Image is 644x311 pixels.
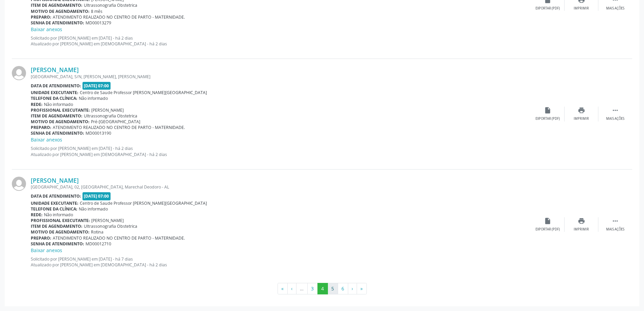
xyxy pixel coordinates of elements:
[578,217,585,225] i: print
[338,283,348,294] button: Go to page 6
[91,107,124,113] span: [PERSON_NAME]
[86,241,111,247] span: MD00012710
[53,125,185,130] span: ATENDIMENTO REALIZADO NO CENTRO DE PARTO - MATERNIDADE.
[44,102,73,107] span: Não informado
[31,193,81,199] b: Data de atendimento:
[31,241,84,247] b: Senha de atendimento:
[348,283,357,294] button: Go to next page
[31,218,90,223] b: Profissional executante:
[84,223,137,229] span: Ultrassonografia Obstetrica
[31,113,82,119] b: Item de agendamento:
[31,90,78,95] b: Unidade executante:
[31,229,90,235] b: Motivo de agendamento:
[31,95,77,101] b: Telefone da clínica:
[606,116,624,121] div: Mais ações
[31,200,78,206] b: Unidade executante:
[44,212,73,218] span: Não informado
[31,20,84,26] b: Senha de atendimento:
[31,35,531,47] p: Solicitado por [PERSON_NAME] em [DATE] - há 2 dias Atualizado por [PERSON_NAME] em [DEMOGRAPHIC_D...
[535,6,560,11] div: Exportar (PDF)
[612,107,619,114] i: 
[12,177,26,191] img: img
[31,83,81,89] b: Data de atendimento:
[31,8,90,14] b: Motivo de agendamento:
[31,107,90,113] b: Profissional executante:
[578,107,585,114] i: print
[574,227,589,232] div: Imprimir
[287,283,296,294] button: Go to previous page
[535,116,560,121] div: Exportar (PDF)
[91,229,103,235] span: Rotina
[31,2,82,8] b: Item de agendamento:
[31,26,62,32] a: Baixar anexos
[31,235,51,241] b: Preparo:
[544,107,551,114] i: insert_drive_file
[86,130,111,136] span: MD00013190
[79,206,108,212] span: Não informado
[80,90,207,95] span: Centro de Saude Professor [PERSON_NAME][GEOGRAPHIC_DATA]
[86,20,111,26] span: MD00013279
[535,227,560,232] div: Exportar (PDF)
[606,227,624,232] div: Mais ações
[82,82,111,90] span: [DATE] 07:00
[12,283,632,294] ul: Pagination
[31,119,90,125] b: Motivo de agendamento:
[307,283,318,294] button: Go to page 3
[31,74,531,80] div: [GEOGRAPHIC_DATA], S/N, [PERSON_NAME], [PERSON_NAME]
[31,212,43,218] b: Rede:
[612,217,619,225] i: 
[31,102,43,107] b: Rede:
[12,66,26,80] img: img
[544,217,551,225] i: insert_drive_file
[574,116,589,121] div: Imprimir
[31,66,79,73] a: [PERSON_NAME]
[31,256,531,268] p: Solicitado por [PERSON_NAME] em [DATE] - há 7 dias Atualizado por [PERSON_NAME] em [DEMOGRAPHIC_D...
[84,2,137,8] span: Ultrassonografia Obstetrica
[31,136,62,143] a: Baixar anexos
[53,235,185,241] span: ATENDIMENTO REALIZADO NO CENTRO DE PARTO - MATERNIDADE.
[91,119,140,125] span: Pré-[GEOGRAPHIC_DATA]
[31,184,531,190] div: [GEOGRAPHIC_DATA], 02, [GEOGRAPHIC_DATA], Marechal Deodoro - AL
[357,283,367,294] button: Go to last page
[278,283,288,294] button: Go to first page
[53,14,185,20] span: ATENDIMENTO REALIZADO NO CENTRO DE PARTO - MATERNIDADE.
[91,218,124,223] span: [PERSON_NAME]
[79,95,108,101] span: Não informado
[574,6,589,11] div: Imprimir
[317,283,328,294] button: Go to page 4
[82,192,111,200] span: [DATE] 07:00
[31,130,84,136] b: Senha de atendimento:
[80,200,207,206] span: Centro de Saude Professor [PERSON_NAME][GEOGRAPHIC_DATA]
[91,8,102,14] span: 8 mês
[31,125,51,130] b: Preparo:
[31,206,77,212] b: Telefone da clínica:
[31,177,79,184] a: [PERSON_NAME]
[31,146,531,157] p: Solicitado por [PERSON_NAME] em [DATE] - há 2 dias Atualizado por [PERSON_NAME] em [DEMOGRAPHIC_D...
[328,283,338,294] button: Go to page 5
[606,6,624,11] div: Mais ações
[84,113,137,119] span: Ultrassonografia Obstetrica
[31,14,51,20] b: Preparo:
[31,223,82,229] b: Item de agendamento:
[31,247,62,253] a: Baixar anexos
